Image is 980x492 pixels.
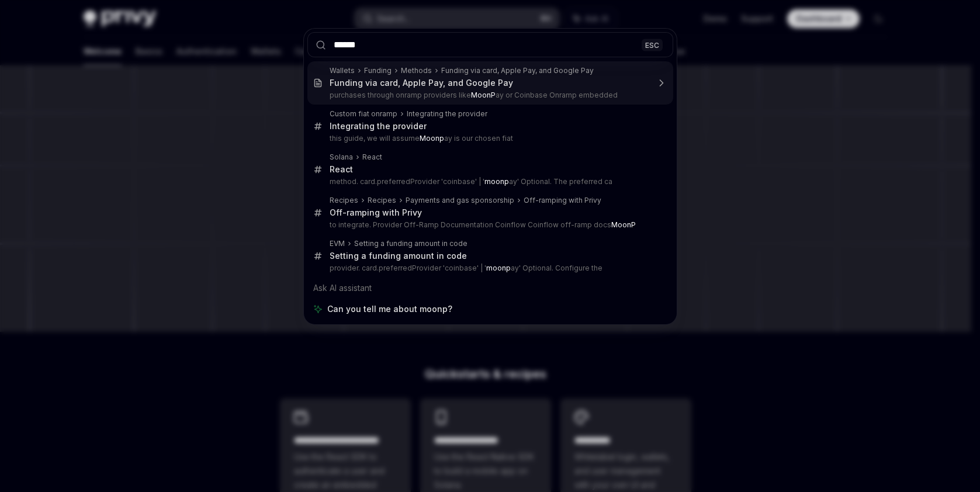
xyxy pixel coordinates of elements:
span: Can you tell me about moonp? [327,303,452,315]
b: moonp [486,264,511,272]
div: Recipes [368,196,396,205]
div: Solana [330,153,353,162]
b: MoonP [471,91,496,99]
div: Setting a funding amount in code [330,251,467,261]
p: this guide, we will assume ay is our chosen fiat [330,134,649,143]
div: React [330,164,353,175]
p: purchases through onramp providers like ay or Coinbase Onramp embedded [330,91,649,100]
div: Off-ramping with Privy [330,207,422,218]
div: Setting a funding amount in code [354,239,468,248]
div: Funding [364,66,392,75]
div: Recipes [330,196,358,205]
div: Wallets [330,66,355,75]
div: React [362,153,382,162]
div: Funding via card, Apple Pay, and Google Pay [330,78,513,88]
b: Moonp [420,134,444,143]
div: Integrating the provider [407,109,487,119]
div: Integrating the provider [330,121,427,131]
div: EVM [330,239,345,248]
div: Payments and gas sponsorship [406,196,514,205]
p: to integrate. Provider Off-Ramp Documentation Coinflow Coinflow off-ramp docs [330,220,649,230]
b: MoonP [611,220,636,229]
p: method. card.preferredProvider 'coinbase' | ' ay' Optional. The preferred ca [330,177,649,186]
div: Funding via card, Apple Pay, and Google Pay [441,66,594,75]
div: Off-ramping with Privy [524,196,601,205]
p: provider. card.preferredProvider 'coinbase' | ' ay' Optional. Configure the [330,264,649,273]
div: ESC [642,39,663,51]
div: Custom fiat onramp [330,109,397,119]
div: Methods [401,66,432,75]
b: moonp [484,177,509,186]
div: Ask AI assistant [307,278,673,299]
